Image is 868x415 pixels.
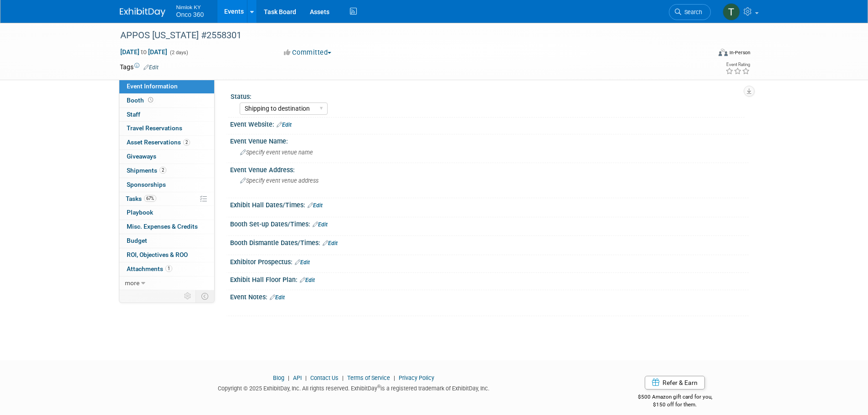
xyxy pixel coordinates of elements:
[399,374,434,381] a: Privacy Policy
[293,374,302,381] a: API
[119,136,214,149] a: Asset Reservations2
[120,382,588,393] div: Copyright © 2025 ExhibitDay, Inc. All rights reserved. ExhibitDay is a registered trademark of Ex...
[120,62,159,72] td: Tags
[119,80,214,93] a: Event Information
[127,111,140,118] span: Staff
[230,290,749,302] div: Event Notes:
[176,2,204,11] span: Nimlok KY
[277,122,292,128] a: Edit
[340,374,346,381] span: |
[286,374,292,381] span: |
[169,50,188,56] span: (2 days)
[127,124,182,132] span: Travel Reservations
[120,8,165,17] img: ExhibitDay
[310,374,339,381] a: Contact Us
[119,206,214,220] a: Playbook
[645,376,705,389] a: Refer & Earn
[119,150,214,164] a: Giveaways
[119,178,214,192] a: Sponsorships
[231,90,745,101] div: Status:
[127,265,172,272] span: Attachments
[165,265,172,272] span: 1
[127,153,156,160] span: Giveaways
[127,82,178,90] span: Event Information
[303,374,309,381] span: |
[119,277,214,290] a: more
[127,167,166,174] span: Shipments
[230,134,749,146] div: Event Venue Name:
[119,192,214,206] a: Tasks67%
[127,251,188,258] span: ROI, Objectives & ROO
[313,221,328,228] a: Edit
[300,277,315,283] a: Edit
[119,122,214,135] a: Travel Reservations
[119,108,214,122] a: Staff
[323,240,338,246] a: Edit
[723,3,740,20] img: Tim Bugaile
[119,248,214,262] a: ROI, Objectives & ROO
[126,195,156,202] span: Tasks
[657,47,751,61] div: Event Format
[230,236,749,248] div: Booth Dismantle Dates/Times:
[144,195,156,202] span: 67%
[729,49,750,56] div: In-Person
[146,97,155,103] span: Booth not reserved yet
[240,149,313,156] span: Specify event venue name
[230,198,749,210] div: Exhibit Hall Dates/Times:
[119,164,214,178] a: Shipments2
[119,262,214,276] a: Attachments1
[725,62,750,67] div: Event Rating
[295,259,310,266] a: Edit
[180,290,196,302] td: Personalize Event Tab Strip
[127,138,190,146] span: Asset Reservations
[127,97,155,104] span: Booth
[273,374,284,381] a: Blog
[601,401,749,409] div: $150 off for them.
[681,9,702,15] span: Search
[127,209,153,216] span: Playbook
[270,294,285,301] a: Edit
[119,94,214,108] a: Booth
[391,374,397,381] span: |
[117,27,697,44] div: APPOS [US_STATE] #2558301
[230,255,749,267] div: Exhibitor Prospectus:
[230,217,749,229] div: Booth Set-up Dates/Times:
[120,48,168,56] span: [DATE] [DATE]
[240,177,318,184] span: Specify event venue address
[601,387,749,408] div: $500 Amazon gift card for you,
[125,279,139,287] span: more
[281,48,335,57] button: Committed
[230,163,749,174] div: Event Venue Address:
[719,49,728,56] img: Format-Inperson.png
[127,237,147,244] span: Budget
[377,384,380,389] sup: ®
[669,4,711,20] a: Search
[308,202,323,209] a: Edit
[139,48,148,56] span: to
[127,223,198,230] span: Misc. Expenses & Credits
[176,11,204,18] span: Onco 360
[195,290,214,302] td: Toggle Event Tabs
[347,374,390,381] a: Terms of Service
[119,234,214,248] a: Budget
[230,118,749,129] div: Event Website:
[119,220,214,234] a: Misc. Expenses & Credits
[159,167,166,174] span: 2
[230,273,749,285] div: Exhibit Hall Floor Plan:
[183,139,190,146] span: 2
[127,181,166,188] span: Sponsorships
[144,64,159,71] a: Edit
